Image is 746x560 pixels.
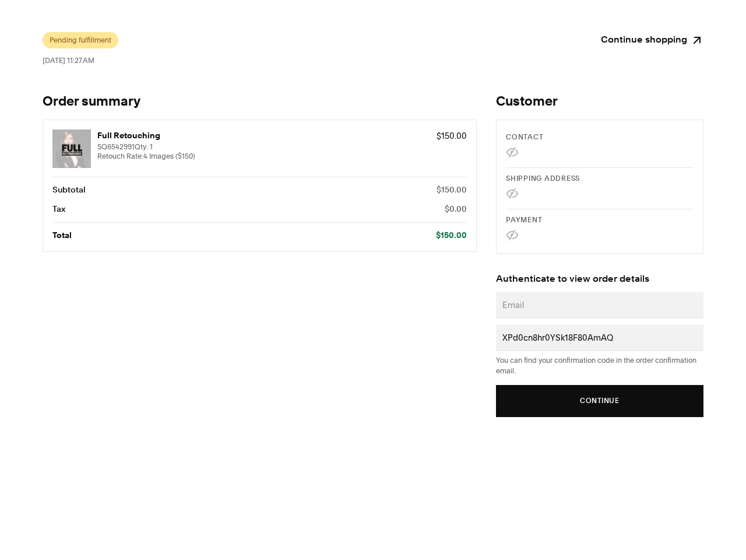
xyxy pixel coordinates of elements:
span: Payment [506,217,542,224]
p: Subtotal [52,184,86,197]
span: Qty: 1 [135,142,153,151]
p: $150.00 [436,229,467,242]
a: Continue shopping [601,32,703,48]
p: $0.00 [445,203,467,216]
span: You can find your confirmation code in the order confirmation email. [496,356,696,375]
span: Authenticate to view order details [496,275,649,284]
input: Confirmation Code [502,331,697,344]
img: Full Retouching [52,129,91,168]
button: Continue [496,385,703,417]
h2: Customer [496,94,703,110]
span: SQ6542991 [97,142,430,152]
p: Tax [52,203,65,216]
span: Pending fulfillment [50,36,111,45]
p: $150.00 [437,184,467,197]
p: Total [52,229,72,242]
span: Retouch Rate : 4 Images ($150) [97,152,430,161]
h1: Order summary [43,94,477,110]
span: Shipping address [506,176,580,183]
p: $150.00 [437,129,467,142]
a: Full Retouching [97,129,430,142]
input: Email [502,299,697,311]
span: [DATE] 11:27 AM [43,56,94,65]
span: Contact [506,134,543,141]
